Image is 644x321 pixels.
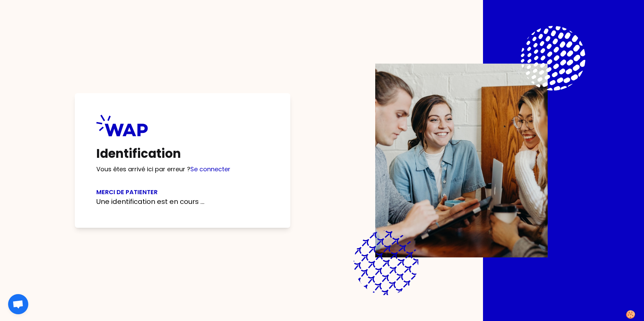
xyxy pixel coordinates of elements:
[375,64,548,257] img: Description
[8,294,28,314] div: Ouvrir le chat
[96,197,269,206] p: Une identification est en cours ...
[96,147,269,160] h1: Identification
[190,165,230,173] a: Se connecter
[96,187,269,197] h3: Merci de patienter
[96,165,269,174] p: Vous êtes arrivé ici par erreur ?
